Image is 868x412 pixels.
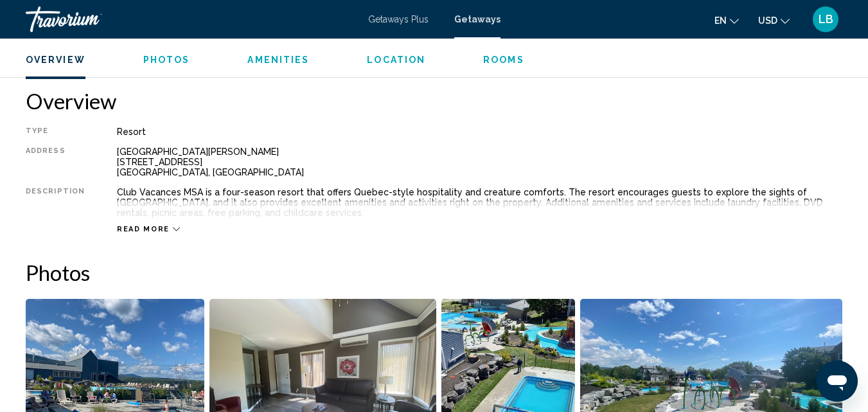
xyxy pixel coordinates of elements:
[454,14,500,24] a: Getaways
[483,55,524,65] span: Rooms
[26,54,85,66] button: Overview
[26,6,355,32] a: Travorium
[117,225,170,233] span: Read more
[367,55,425,65] span: Location
[817,361,858,402] iframe: Bouton de lancement de la fenêtre de messagerie
[26,187,85,218] div: Description
[809,6,842,33] button: User Menu
[247,55,309,65] span: Amenities
[758,11,790,30] button: Change currency
[819,13,833,26] span: LB
[714,15,727,26] span: en
[26,127,85,137] div: Type
[143,54,190,66] button: Photos
[117,224,180,234] button: Read more
[758,15,777,26] span: USD
[714,11,739,30] button: Change language
[367,54,425,66] button: Location
[483,54,524,66] button: Rooms
[26,260,842,285] h2: Photos
[143,55,190,65] span: Photos
[26,88,842,114] h2: Overview
[247,54,309,66] button: Amenities
[117,127,842,137] div: Resort
[26,55,85,65] span: Overview
[368,14,429,24] a: Getaways Plus
[117,187,842,218] div: Club Vacances MSA is a four-season resort that offers Quebec-style hospitality and creature comfo...
[26,147,85,177] div: Address
[117,147,842,177] div: [GEOGRAPHIC_DATA][PERSON_NAME] [STREET_ADDRESS] [GEOGRAPHIC_DATA], [GEOGRAPHIC_DATA]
